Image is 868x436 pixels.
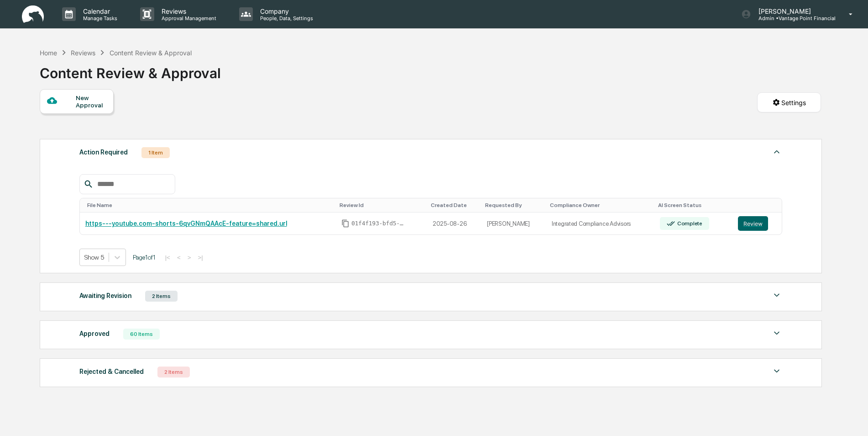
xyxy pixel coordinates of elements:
div: Approved [79,328,110,340]
span: 01f4f193-bfd5-462c-a497-4c1c2ce0b602 [351,220,406,227]
button: >| [195,254,205,261]
img: caret [771,290,782,301]
div: 60 Items [123,329,160,340]
div: Toggle SortBy [485,202,543,208]
p: Admin • Vantage Point Financial [751,15,836,21]
p: Manage Tasks [76,15,122,21]
div: Toggle SortBy [740,202,778,208]
p: [PERSON_NAME] [751,7,836,15]
p: Company [253,7,318,15]
div: Content Review & Approval [110,49,192,57]
button: Settings [757,92,821,112]
a: https---youtube.com-shorts-6qvGNmQAAcE-feature=shared.url [85,220,287,227]
td: 2025-08-26 [427,213,481,235]
img: logo [22,5,44,23]
div: Complete [675,220,702,227]
div: Toggle SortBy [340,202,424,208]
div: Toggle SortBy [550,202,651,208]
div: 2 Items [157,367,190,378]
div: Toggle SortBy [658,202,728,208]
p: Approval Management [154,15,221,21]
div: Toggle SortBy [87,202,332,208]
div: Awaiting Revision [79,290,131,302]
div: Action Required [79,146,128,158]
img: caret [771,366,782,377]
a: Review [738,216,776,231]
div: Reviews [71,49,95,57]
div: Home [40,49,57,57]
button: Review [738,216,768,231]
span: Copy Id [341,219,350,228]
div: Content Review & Approval [40,58,221,81]
td: Integrated Compliance Advisors [546,213,655,235]
div: Rejected & Cancelled [79,366,144,378]
img: caret [771,328,782,339]
button: |< [162,254,173,261]
div: Toggle SortBy [431,202,478,208]
button: > [185,254,194,261]
span: Page 1 of 1 [133,254,156,261]
div: New Approval [76,94,106,109]
img: caret [771,146,782,157]
td: [PERSON_NAME] [481,213,546,235]
div: 1 Item [141,147,170,158]
p: People, Data, Settings [253,15,318,21]
div: 2 Items [145,291,178,302]
p: Calendar [76,7,122,15]
p: Reviews [154,7,221,15]
button: < [174,254,183,261]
